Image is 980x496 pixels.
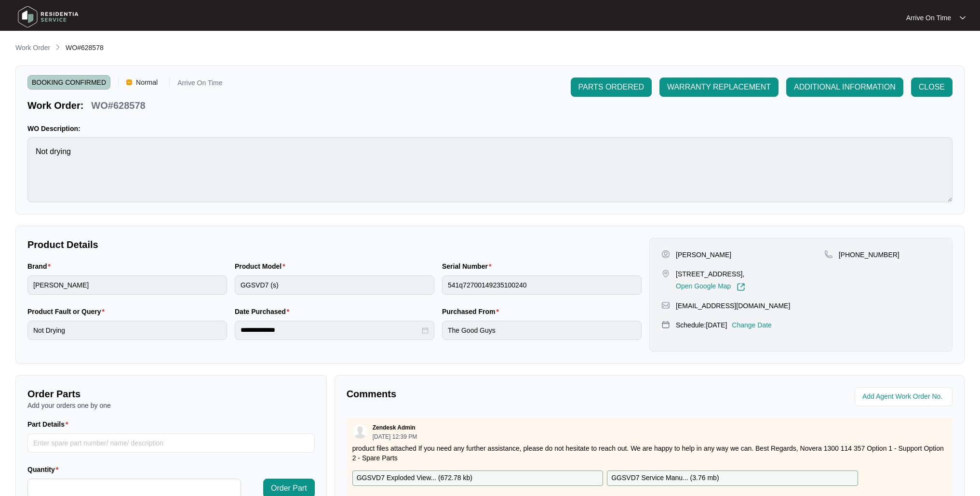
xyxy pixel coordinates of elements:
[661,320,670,329] img: map-pin
[27,307,108,316] label: Product Fault or Query
[27,387,315,401] p: Order Parts
[91,99,145,112] p: WO#628578
[352,444,947,463] p: product files attached If you need any further assistance, please do not hesitate to reach out. W...
[839,250,899,260] p: [PHONE_NUMBER]
[661,269,670,278] img: map-pin
[14,2,82,31] img: residentia service logo
[27,75,110,90] span: BOOKING CONFIRMED
[661,250,670,259] img: user-pin
[132,75,161,90] span: Normal
[54,43,62,51] img: chevron-right
[960,15,966,20] img: dropdown arrow
[571,78,652,97] button: PARTS ORDERED
[442,261,495,271] label: Serial Number
[911,78,953,97] button: CLOSE
[824,250,833,259] img: map-pin
[27,99,83,112] p: Work Order:
[442,321,642,340] input: Purchased From
[27,465,62,474] label: Quantity
[27,321,227,340] input: Product Fault or Query
[667,81,771,93] span: WARRANTY REPLACEMENT
[676,269,745,279] p: [STREET_ADDRESS],
[373,424,416,431] p: Zendesk Admin
[357,473,472,483] p: GGSVD7 Exploded View... ( 672.78 kb )
[271,483,307,494] span: Order Part
[235,261,289,271] label: Product Model
[27,124,953,133] p: WO Description:
[235,307,293,316] label: Date Purchased
[27,137,953,202] textarea: Not drying
[862,391,947,403] input: Add Agent Work Order No.
[66,44,104,52] span: WO#628578
[661,301,670,310] img: map-pin
[676,301,790,311] p: [EMAIL_ADDRESS][DOMAIN_NAME]
[578,81,644,93] span: PARTS ORDERED
[241,325,420,335] input: Date Purchased
[442,275,642,295] input: Serial Number
[177,79,222,90] p: Arrive On Time
[732,320,772,330] p: Change Date
[906,13,951,23] p: Arrive On Time
[676,320,727,330] p: Schedule: [DATE]
[27,401,315,410] p: Add your orders one by one
[737,283,745,291] img: Link-External
[919,81,945,93] span: CLOSE
[373,434,417,440] p: [DATE] 12:39 PM
[659,78,779,97] button: WARRANTY REPLACEMENT
[353,424,367,439] img: user.svg
[611,473,719,483] p: GGSVD7 Service Manu... ( 3.76 mb )
[15,43,50,52] p: Work Order
[27,433,315,453] input: Part Details
[235,275,434,295] input: Product Model
[13,43,52,53] a: Work Order
[27,275,227,295] input: Brand
[676,250,731,260] p: [PERSON_NAME]
[27,261,54,271] label: Brand
[794,81,896,93] span: ADDITIONAL INFORMATION
[27,238,642,251] p: Product Details
[27,419,72,429] label: Part Details
[676,283,745,291] a: Open Google Map
[126,79,132,85] img: Vercel Logo
[786,78,903,97] button: ADDITIONAL INFORMATION
[347,387,643,401] p: Comments
[442,307,503,316] label: Purchased From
